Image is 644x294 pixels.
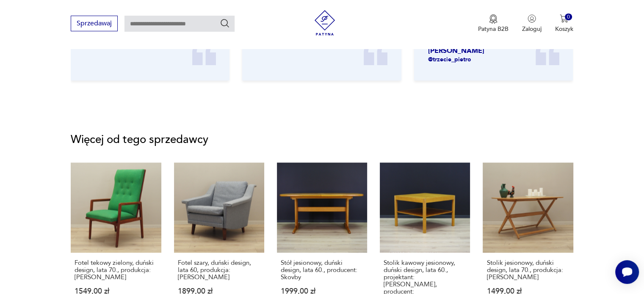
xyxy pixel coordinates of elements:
button: Patyna B2B [478,14,509,33]
a: Sprzedawaj [71,21,118,27]
img: Ikona cudzysłowia [192,43,216,65]
p: Zaloguj [522,25,542,33]
p: Więcej od tego sprzedawcy [71,135,573,145]
img: Ikona medalu [489,14,498,24]
img: Patyna - sklep z meblami i dekoracjami vintage [312,10,337,36]
p: Stół jesionowy, duński design, lata 60., producent: Skovby [281,259,363,281]
button: Zaloguj [522,14,542,33]
button: Sprzedawaj [71,16,118,31]
p: Koszyk [555,25,573,33]
img: Ikona cudzysłowia [536,43,559,65]
img: Ikonka użytkownika [528,14,536,23]
img: Ikona koszyka [560,14,568,23]
p: Stolik jesionowy, duński design, lata 70., produkcja: [PERSON_NAME] [486,259,569,281]
button: 0Koszyk [555,14,573,33]
iframe: Smartsupp widget button [615,260,639,284]
img: Ikona cudzysłowia [364,43,388,65]
button: Szukaj [220,18,230,28]
div: 0 [565,14,572,21]
a: Ikona medaluPatyna B2B [478,14,509,33]
p: Fotel tekowy zielony, duński design, lata 70., produkcja: [PERSON_NAME] [75,259,157,281]
p: Fotel szary, duński design, lata 60, produkcja: [PERSON_NAME] [178,259,260,281]
p: [PERSON_NAME] [428,46,527,55]
p: Patyna B2B [478,25,509,33]
p: @trzecie_pietro [428,55,527,63]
